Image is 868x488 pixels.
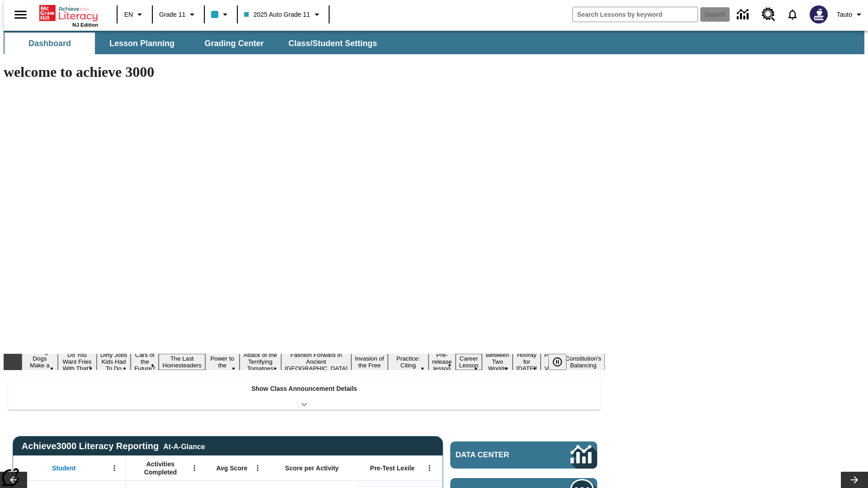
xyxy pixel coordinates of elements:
span: Score per Activity [285,464,339,472]
button: Class/Student Settings [281,33,384,54]
span: Data Center [456,450,540,460]
button: Select a new avatar [804,3,833,26]
span: Lesson Planning [109,38,175,49]
p: Show Class Announcement Details [251,384,357,394]
button: Slide 11 Pre-release lesson [429,350,456,373]
button: Slide 14 Hooray for Constitution Day! [513,350,541,373]
button: Class color is light blue. Change class color [208,6,234,23]
a: Data Center [731,2,756,27]
span: Pre-Test Lexile [370,464,415,472]
a: Home [39,4,98,22]
button: Language: EN, Select a language [120,6,149,23]
button: Open Menu [251,461,264,475]
button: Slide 2 Do You Want Fries With That? [58,350,97,373]
button: Slide 12 Career Lesson [456,354,482,370]
div: At-A-Glance [163,441,205,451]
button: Dashboard [5,33,95,54]
button: Lesson carousel, Next [841,472,868,488]
button: Pause [548,354,566,370]
button: Slide 1 Diving Dogs Make a Splash [22,347,58,377]
button: Class: 2025 Auto Grade 11, Select your class [241,6,325,23]
button: Slide 10 Mixed Practice: Citing Evidence [388,347,429,377]
span: EN [124,10,133,19]
button: Grading Center [189,33,279,54]
div: SubNavbar [4,33,385,54]
span: Achieve3000 Literacy Reporting [22,441,205,451]
a: Resource Center, Will open in new tab [756,2,781,27]
div: Pause [548,354,576,370]
button: Open Menu [188,461,201,475]
input: search field [573,7,698,22]
span: Dashboard [28,38,71,49]
a: Notifications [781,3,804,26]
button: Open side menu [7,1,34,28]
button: Slide 6 Solar Power to the People [205,347,240,377]
button: Lesson Planning [97,33,187,54]
span: Student [52,464,75,472]
button: Slide 5 The Last Homesteaders [159,354,205,370]
button: Slide 7 Attack of the Terrifying Tomatoes [240,350,281,373]
button: Slide 3 Dirty Jobs Kids Had To Do [97,350,131,373]
button: Slide 9 The Invasion of the Free CD [351,347,388,377]
div: SubNavbar [4,31,864,54]
button: Slide 8 Fashion Forward in Ancient Rome [281,350,351,373]
h1: welcome to achieve 3000 [4,64,605,80]
div: Home [39,3,98,28]
button: Profile/Settings [833,6,868,23]
button: Open Menu [108,461,121,475]
button: Slide 15 Point of View [541,350,561,373]
img: Avatar [810,5,828,23]
span: Class/Student Settings [288,38,377,49]
span: Grade 11 [159,10,185,19]
button: Slide 16 The Constitution's Balancing Act [561,347,605,377]
span: NJ Edition [72,22,98,28]
span: 2025 Auto Grade 11 [244,10,310,19]
button: Slide 13 Between Two Worlds [482,350,513,373]
span: Activities Completed [131,460,190,476]
a: Data Center [450,441,597,469]
span: Avg Score [216,464,247,472]
button: Grade: Grade 11, Select a grade [156,6,201,23]
span: Grading Center [204,38,264,49]
div: Show Class Announcement Details [8,379,600,410]
button: Slide 4 Cars of the Future? [131,350,159,373]
span: Tauto [837,10,852,19]
button: Open Menu [423,461,436,475]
